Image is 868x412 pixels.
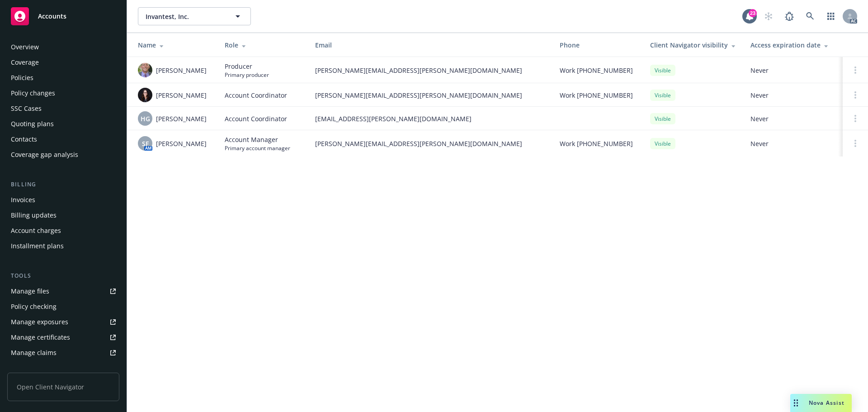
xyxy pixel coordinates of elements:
button: Nova Assist [790,394,852,412]
div: Role [225,40,301,50]
div: Client Navigator visibility [650,40,736,50]
a: Policy changes [7,86,119,100]
span: Never [750,66,835,75]
a: Manage exposures [7,315,119,329]
div: Phone [560,40,636,50]
a: SSC Cases [7,101,119,116]
a: Account charges [7,223,119,238]
a: Report a Bug [780,7,798,25]
div: Billing [7,180,119,189]
a: Manage BORs [7,361,119,375]
div: Quoting plans [11,117,54,131]
a: Quoting plans [7,117,119,131]
span: [PERSON_NAME][EMAIL_ADDRESS][PERSON_NAME][DOMAIN_NAME] [315,66,545,75]
div: Coverage [11,55,39,70]
span: Accounts [38,13,66,20]
div: Visible [650,138,675,149]
a: Invoices [7,193,119,207]
span: Open Client Navigator [7,373,119,401]
div: Manage claims [11,346,57,360]
div: Coverage gap analysis [11,147,78,162]
span: Never [750,114,835,123]
a: Installment plans [7,239,119,253]
div: Manage certificates [11,330,70,345]
a: Overview [7,40,119,54]
img: photo [138,63,152,77]
div: Access expiration date [750,40,835,50]
a: Manage files [7,284,119,298]
span: Account Coordinator [225,90,287,100]
div: Overview [11,40,39,54]
div: Visible [650,90,675,101]
div: Email [315,40,545,50]
a: Billing updates [7,208,119,223]
div: Billing updates [11,208,57,223]
span: [PERSON_NAME] [156,66,207,75]
a: Policies [7,71,119,85]
a: Start snowing [759,7,778,25]
span: Primary producer [225,71,269,79]
a: Switch app [822,7,840,25]
span: Account Coordinator [225,114,287,123]
span: Producer [225,62,269,71]
span: Work [PHONE_NUMBER] [560,90,633,100]
span: SF [142,139,149,148]
a: Manage certificates [7,330,119,345]
span: [EMAIL_ADDRESS][PERSON_NAME][DOMAIN_NAME] [315,114,545,123]
span: [PERSON_NAME][EMAIL_ADDRESS][PERSON_NAME][DOMAIN_NAME] [315,90,545,100]
span: [PERSON_NAME] [156,114,207,123]
div: Tools [7,271,119,280]
span: Invantest, Inc. [146,12,224,21]
div: Visible [650,65,675,76]
div: Policy changes [11,86,55,100]
div: Policies [11,71,33,85]
span: Nova Assist [809,399,844,407]
button: Invantest, Inc. [138,7,251,25]
span: Account Manager [225,135,290,144]
div: Name [138,40,210,50]
a: Coverage gap analysis [7,147,119,162]
div: Manage BORs [11,361,53,375]
span: HG [141,114,150,123]
span: [PERSON_NAME][EMAIL_ADDRESS][PERSON_NAME][DOMAIN_NAME] [315,139,545,148]
a: Policy checking [7,299,119,314]
span: [PERSON_NAME] [156,139,207,148]
a: Coverage [7,55,119,70]
span: Work [PHONE_NUMBER] [560,139,633,148]
div: Invoices [11,193,35,207]
div: Drag to move [790,394,802,412]
span: Primary account manager [225,144,290,152]
span: Never [750,90,835,100]
a: Search [801,7,819,25]
div: Account charges [11,223,61,238]
div: SSC Cases [11,101,42,116]
span: [PERSON_NAME] [156,90,207,100]
div: 23 [749,8,757,16]
span: Work [PHONE_NUMBER] [560,66,633,75]
div: Policy checking [11,299,57,314]
span: Never [750,139,835,148]
a: Contacts [7,132,119,147]
div: Manage files [11,284,49,298]
a: Manage claims [7,346,119,360]
div: Manage exposures [11,315,68,329]
div: Visible [650,113,675,124]
div: Contacts [11,132,37,147]
div: Installment plans [11,239,64,253]
a: Accounts [7,4,119,29]
img: photo [138,88,152,102]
